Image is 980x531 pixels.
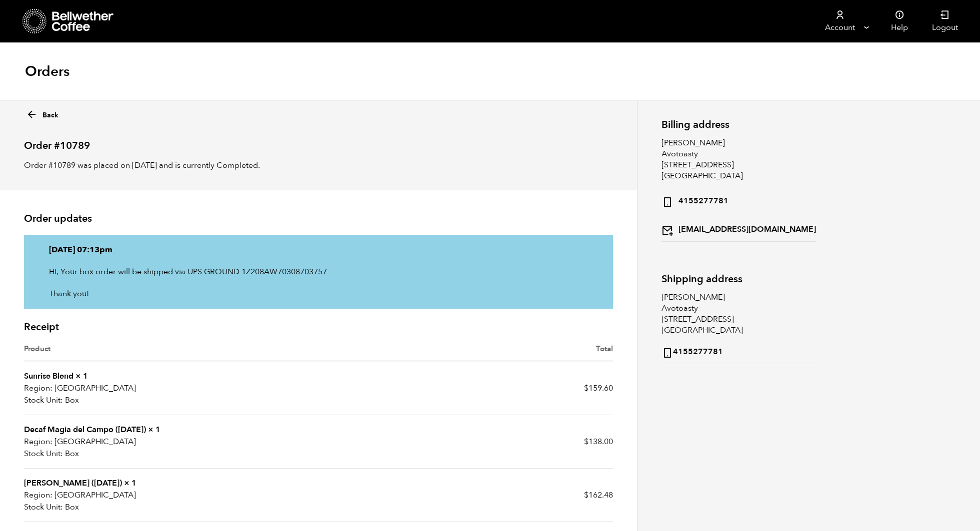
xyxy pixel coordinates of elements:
p: [GEOGRAPHIC_DATA] [24,382,318,394]
strong: Region: [24,382,52,394]
bdi: 159.60 [584,383,613,394]
h2: Billing address [661,119,816,130]
bdi: 138.00 [584,436,613,447]
address: [PERSON_NAME] Avotoasty [STREET_ADDRESS] [GEOGRAPHIC_DATA] [661,137,816,242]
span: $ [584,436,588,447]
p: Order #10789 was placed on [DATE] and is currently Completed. [24,159,613,171]
p: [GEOGRAPHIC_DATA] [24,436,318,448]
p: Box [24,448,318,460]
h2: Order updates [24,213,613,225]
h1: Orders [25,62,69,80]
p: Thank you! [49,288,588,300]
h2: Order #10789 [24,131,613,152]
th: Product [24,343,318,362]
strong: Region: [24,489,52,501]
p: HI, Your box order will be shipped via UPS GROUND 1Z208AW70308703757 [49,266,588,278]
strong: Stock Unit: [24,448,63,460]
p: Box [24,394,318,406]
h2: Shipping address [661,273,816,285]
strong: × 1 [124,478,136,489]
a: Back [26,106,58,120]
a: [PERSON_NAME] ([DATE]) [24,478,122,489]
strong: 4155277781 [661,344,723,359]
p: [DATE] 07:13pm [49,244,588,256]
a: Sunrise Blend [24,371,73,382]
strong: [EMAIL_ADDRESS][DOMAIN_NAME] [661,222,816,236]
p: [GEOGRAPHIC_DATA] [24,489,318,501]
h2: Receipt [24,321,613,333]
span: $ [584,383,588,394]
strong: 4155277781 [661,193,728,208]
strong: × 1 [148,424,160,435]
strong: Stock Unit: [24,394,63,406]
span: $ [584,490,588,501]
th: Total [318,343,613,362]
bdi: 162.48 [584,490,613,501]
p: Box [24,501,318,513]
strong: × 1 [75,371,88,382]
strong: Stock Unit: [24,501,63,513]
strong: Region: [24,436,52,448]
a: Decaf Magia del Campo ([DATE]) [24,424,146,435]
address: [PERSON_NAME] Avotoasty [STREET_ADDRESS] [GEOGRAPHIC_DATA] [661,292,816,364]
